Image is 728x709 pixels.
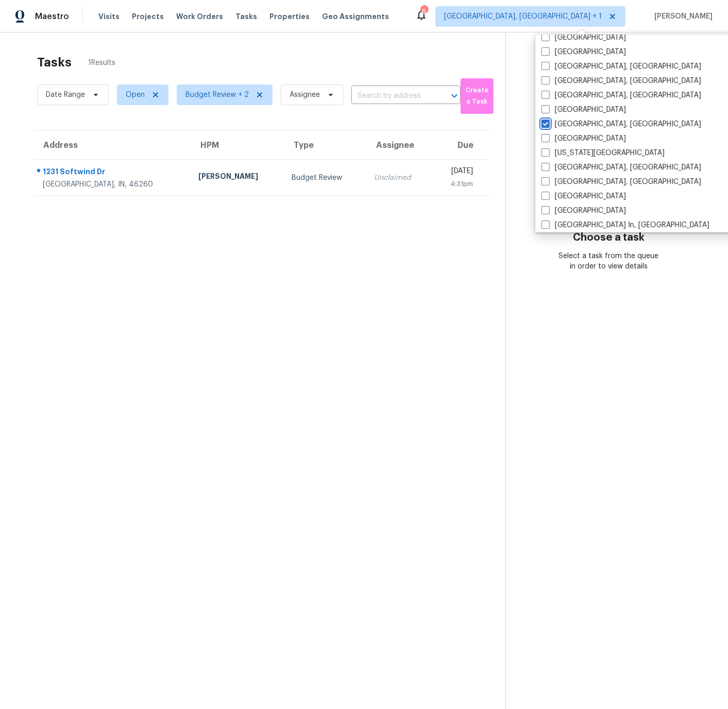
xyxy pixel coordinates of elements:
label: [GEOGRAPHIC_DATA], [GEOGRAPHIC_DATA] [541,90,701,100]
th: HPM [190,131,283,160]
div: 1231 Softwind Dr [43,166,182,179]
span: Geo Assignments [322,11,389,22]
label: [GEOGRAPHIC_DATA] [541,32,626,43]
label: [GEOGRAPHIC_DATA], [GEOGRAPHIC_DATA] [541,177,701,187]
label: [US_STATE][GEOGRAPHIC_DATA] [541,148,665,158]
span: Open [126,90,145,100]
th: Address [33,131,190,160]
span: Properties [269,11,310,22]
th: Assignee [366,131,431,160]
span: Maestro [35,11,69,22]
span: Budget Review + 2 [185,90,249,100]
label: [GEOGRAPHIC_DATA] [541,105,626,115]
label: [GEOGRAPHIC_DATA] [541,206,626,216]
label: [GEOGRAPHIC_DATA] [541,47,626,57]
div: Unclaimed [374,173,423,183]
label: [GEOGRAPHIC_DATA] [541,133,626,144]
div: [PERSON_NAME] [198,171,275,184]
label: [GEOGRAPHIC_DATA] In, [GEOGRAPHIC_DATA] [541,220,709,230]
div: 6 [420,6,428,16]
span: Work Orders [176,11,223,22]
div: Select a task from the queue in order to view details [557,251,661,272]
th: Due [431,131,489,160]
div: [DATE] [439,166,473,179]
div: 4:31pm [439,179,473,189]
label: [GEOGRAPHIC_DATA] [541,191,626,201]
input: Search by address [351,88,432,104]
h2: Tasks [37,57,72,67]
span: Create a Task [466,85,488,108]
button: Create a Task [461,78,494,114]
span: Date Range [46,90,85,100]
label: [GEOGRAPHIC_DATA], [GEOGRAPHIC_DATA] [541,61,701,72]
h3: Choose a task [573,232,645,243]
span: Assignee [290,90,320,100]
div: [GEOGRAPHIC_DATA], IN, 46260 [43,179,182,190]
span: Visits [98,11,120,22]
span: Projects [132,11,164,22]
button: Open [447,89,462,103]
label: [GEOGRAPHIC_DATA], [GEOGRAPHIC_DATA] [541,119,701,129]
span: 1 Results [88,58,115,68]
label: [GEOGRAPHIC_DATA], [GEOGRAPHIC_DATA] [541,162,701,173]
span: Tasks [235,13,257,20]
label: [GEOGRAPHIC_DATA], [GEOGRAPHIC_DATA] [541,76,701,86]
span: [GEOGRAPHIC_DATA], [GEOGRAPHIC_DATA] + 1 [444,11,602,22]
span: [PERSON_NAME] [650,11,713,22]
div: Budget Review [292,173,357,183]
th: Type [283,131,365,160]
